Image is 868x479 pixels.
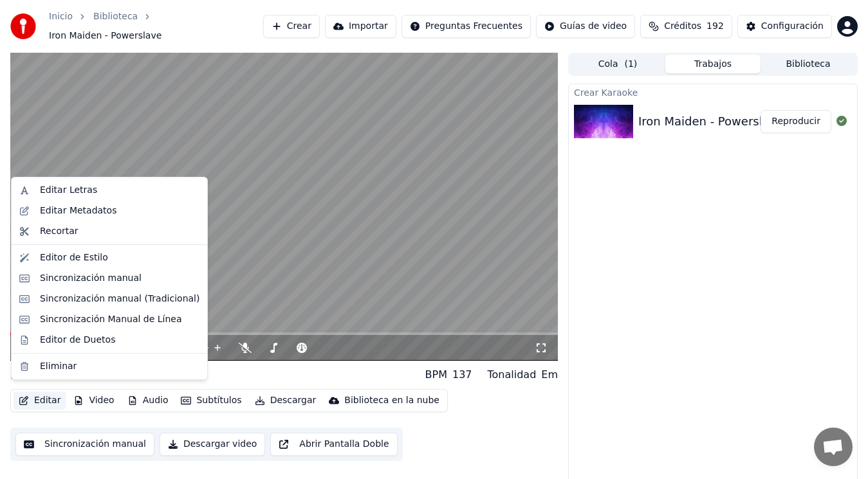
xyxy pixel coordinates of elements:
span: 192 [706,20,724,33]
button: Preguntas Frecuentes [402,15,531,38]
button: Trabajos [665,55,761,73]
img: youka [10,14,36,39]
button: Configuración [737,15,832,38]
div: Editar Letras [40,184,97,197]
div: Crear Karaoke [569,84,857,100]
button: Audio [122,392,174,410]
button: Cola [570,55,665,73]
div: Editar Metadatos [40,204,116,217]
nav: breadcrumb [49,10,263,42]
div: Iron Maiden - Powerslave [10,366,155,384]
span: ( 1 ) [624,58,637,71]
div: Sincronización manual [40,272,142,285]
span: Créditos [664,20,701,33]
div: Editor de Estilo [40,251,108,264]
div: Sincronización Manual de Línea [40,313,182,326]
button: Subtítulos [176,392,246,410]
a: Inicio [49,10,73,23]
button: Guías de video [536,15,635,38]
div: Chat abierto [814,428,853,466]
div: 137 [452,367,472,383]
div: Biblioteca en la nube [344,394,439,407]
button: Reproducir [761,110,831,133]
div: Iron Maiden - Powerslave [638,113,783,131]
div: Eliminar [40,360,77,373]
button: Abrir Pantalla Doble [270,433,397,456]
div: Configuración [761,20,824,33]
button: Descargar video [160,433,265,456]
button: Video [68,392,119,410]
div: Editor de Duetos [40,334,115,347]
button: Editar [14,392,66,410]
div: Tonalidad [488,367,537,383]
button: Sincronización manual [15,433,154,456]
a: Biblioteca [93,10,138,23]
div: Sincronización manual (Tradicional) [40,293,199,305]
button: Créditos192 [640,15,732,38]
span: Iron Maiden - Powerslave [49,30,162,42]
button: Descargar [250,392,322,410]
button: Biblioteca [761,55,856,73]
div: Recortar [40,225,78,238]
div: BPM [425,367,447,383]
button: Crear [263,15,320,38]
button: Importar [325,15,396,38]
div: Em [541,367,558,383]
